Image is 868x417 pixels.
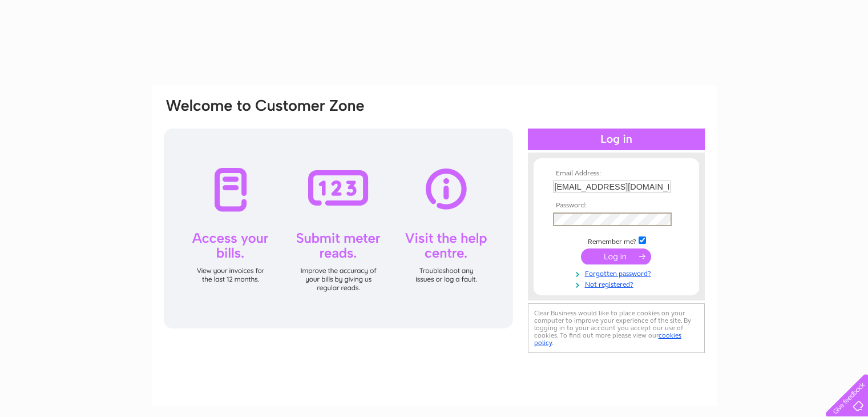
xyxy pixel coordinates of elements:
[550,235,683,246] td: Remember me?
[581,248,651,264] input: Submit
[534,331,681,347] a: cookies policy
[553,278,683,289] a: Not registered?
[553,267,683,278] a: Forgotten password?
[528,303,705,353] div: Clear Business would like to place cookies on your computer to improve your experience of the sit...
[550,170,683,178] th: Email Address:
[550,202,683,210] th: Password:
